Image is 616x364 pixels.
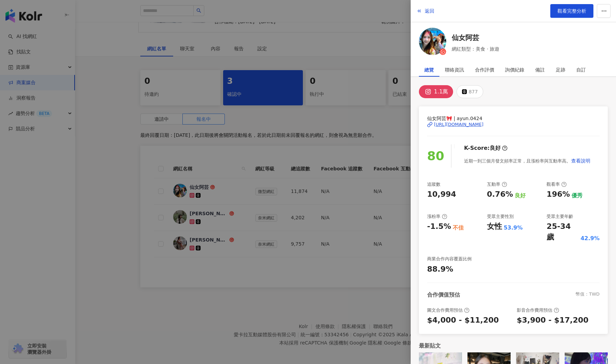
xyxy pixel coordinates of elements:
div: 10,994 [427,189,456,200]
div: K-Score : [464,144,508,152]
div: 良好 [515,192,526,199]
div: 備註 [535,63,545,77]
div: 80 [427,146,444,166]
div: 女性 [487,221,502,232]
div: 53.9% [504,224,523,232]
div: [URL][DOMAIN_NAME] [434,121,484,128]
div: 最新貼文 [419,342,608,350]
div: 自訂 [576,63,586,77]
div: 近期一到三個月發文頻率正常，且漲粉率與互動率高。 [464,154,591,168]
button: 877 [457,85,483,98]
div: 幣值：TWD [576,291,600,299]
div: 詢價紀錄 [505,63,524,77]
div: 合作評價 [475,63,494,77]
span: 返回 [425,8,434,14]
div: 受眾主要性別 [487,213,514,220]
span: 網紅類型：美食 · 旅遊 [452,45,499,53]
span: 觀看完整分析 [557,8,586,14]
div: 88.9% [427,264,453,275]
button: 1.1萬 [419,85,453,98]
div: 0.76% [487,189,513,200]
div: 優秀 [572,192,582,199]
a: 觀看完整分析 [550,4,593,18]
div: 追蹤數 [427,181,440,187]
div: 聯絡資訊 [445,63,464,77]
span: 仙女阿芸🎀 | ayun.0424 [427,115,600,122]
div: 合作價值預估 [427,291,460,299]
div: 877 [469,87,478,96]
div: -1.5% [427,221,451,232]
div: 互動率 [487,181,507,187]
img: KOL Avatar [419,28,446,55]
span: 查看說明 [571,158,590,164]
div: 25-34 歲 [547,221,579,243]
div: 受眾主要年齡 [547,213,573,220]
div: 影音合作費用預估 [517,307,559,313]
div: 漲粉率 [427,213,447,220]
div: 商業合作內容覆蓋比例 [427,256,472,262]
div: 1.1萬 [434,87,448,96]
div: 觀看率 [547,181,567,187]
div: 足跡 [556,63,565,77]
button: 查看說明 [571,154,591,168]
a: 仙女阿芸 [452,33,499,42]
div: 總覽 [424,63,434,77]
div: $4,000 - $11,200 [427,315,499,326]
a: KOL Avatar [419,28,446,57]
div: 196% [547,189,570,200]
div: 良好 [490,144,501,152]
div: 圖文合作費用預估 [427,307,470,313]
div: 42.9% [580,235,600,242]
div: $3,900 - $17,200 [517,315,589,326]
div: 不佳 [453,224,464,232]
button: 返回 [416,4,435,18]
a: [URL][DOMAIN_NAME] [427,121,600,128]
